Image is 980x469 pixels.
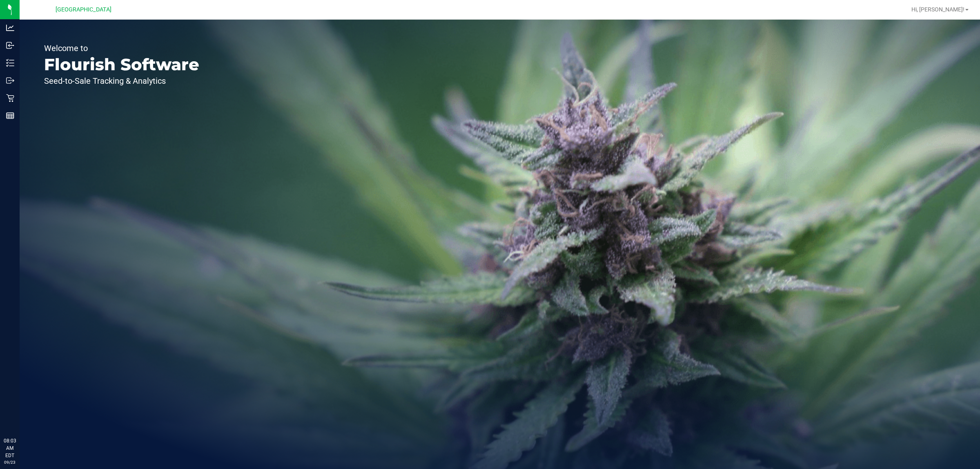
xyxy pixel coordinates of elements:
span: [GEOGRAPHIC_DATA] [56,6,111,13]
p: Seed-to-Sale Tracking & Analytics [44,77,199,85]
inline-svg: Inbound [6,41,14,49]
p: 08:03 AM EDT [4,437,16,459]
inline-svg: Retail [6,94,14,102]
span: Hi, [PERSON_NAME]! [911,6,964,13]
p: 09/23 [4,459,16,465]
p: Flourish Software [44,56,199,73]
inline-svg: Reports [6,112,14,120]
inline-svg: Analytics [6,24,14,32]
inline-svg: Outbound [6,76,14,85]
p: Welcome to [44,44,199,52]
inline-svg: Inventory [6,59,14,67]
